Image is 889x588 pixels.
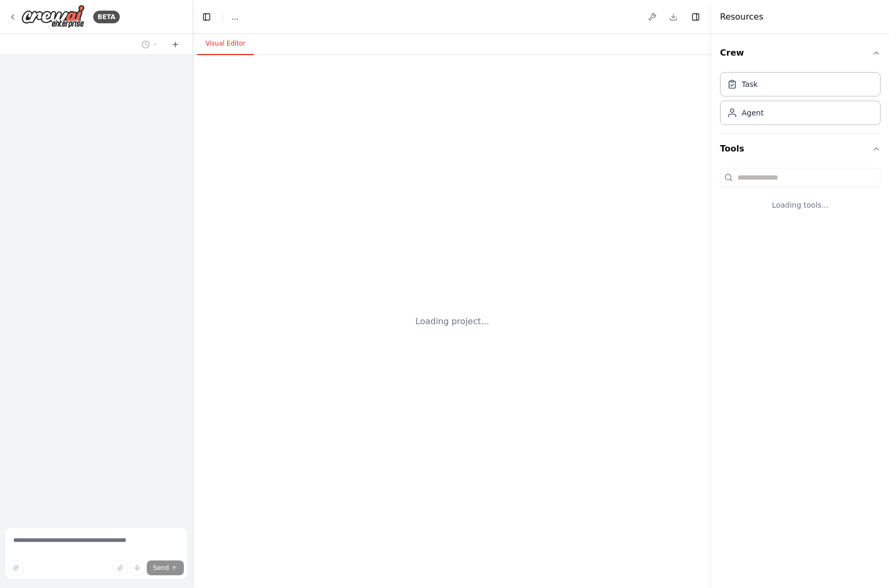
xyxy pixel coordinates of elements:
[199,10,214,24] button: Hide left sidebar
[153,564,169,572] span: Send
[720,68,881,133] div: Crew
[113,560,128,575] button: Upload files
[21,5,85,29] img: Logo
[8,560,23,575] button: Improve this prompt
[232,12,238,22] span: ...
[720,164,881,227] div: Tools
[137,38,163,51] button: Switch to previous chat
[197,33,254,55] button: Visual Editor
[688,10,703,24] button: Hide right sidebar
[415,315,489,328] div: Loading project...
[720,134,881,164] button: Tools
[93,11,120,23] div: BETA
[147,560,184,575] button: Send
[167,38,184,51] button: Start a new chat
[720,11,763,23] h4: Resources
[742,108,763,118] div: Agent
[742,79,758,90] div: Task
[130,560,145,575] button: Click to speak your automation idea
[720,38,881,68] button: Crew
[720,191,881,219] div: Loading tools...
[232,12,238,22] nav: breadcrumb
